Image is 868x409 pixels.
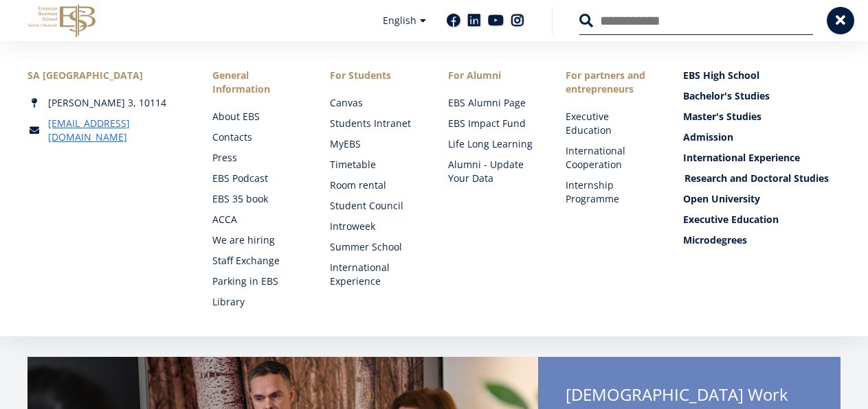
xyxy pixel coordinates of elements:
a: Admission [683,130,841,144]
a: Press [212,151,302,165]
a: Staff Exchange [212,254,302,268]
a: Alumni - Update Your Data [448,158,538,185]
a: Microdegrees [683,233,841,247]
a: Internship Programme [566,178,656,206]
a: EBS Impact Fund [448,117,538,130]
a: Timetable [330,158,420,172]
span: General Information [212,69,302,96]
a: Master's Studies [683,110,841,124]
a: Life Long Learning [448,137,538,151]
a: Students Intranet [330,117,420,130]
a: Library [212,295,302,309]
div: [PERSON_NAME] 3, 10114 [27,96,185,110]
a: Summer School [330,240,420,254]
a: For Students [330,69,420,82]
span: For Alumni [448,69,538,82]
a: Introweek [330,220,420,233]
a: Executive Education [683,213,841,226]
a: Executive Education [566,110,656,137]
a: EBS 35 book [212,192,302,206]
a: Youtube [488,14,504,27]
a: [EMAIL_ADDRESS][DOMAIN_NAME] [48,117,185,144]
a: Bachelor's Studies [683,89,841,103]
a: Student Council [330,199,420,213]
span: For partners and entrepreneurs [566,69,656,96]
a: About EBS [212,110,302,124]
a: Open University [683,192,841,206]
a: ACCA [212,213,302,226]
a: Research and Doctoral Studies [685,172,842,185]
a: Instagram [511,14,524,27]
a: Canvas [330,96,420,110]
a: Linkedin [467,14,481,27]
a: International Cooperation [566,144,656,172]
a: International Experience [330,261,420,288]
a: We are hiring [212,233,302,247]
a: Contacts [212,130,302,144]
a: Facebook [447,14,460,27]
a: Room rental [330,178,420,192]
a: EBS High School [683,69,841,82]
a: EBS Alumni Page [448,96,538,110]
a: MyEBS [330,137,420,151]
a: Parking in EBS [212,274,302,288]
a: International Experience [683,151,841,165]
div: SA [GEOGRAPHIC_DATA] [27,69,185,82]
a: EBS Podcast [212,172,302,185]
